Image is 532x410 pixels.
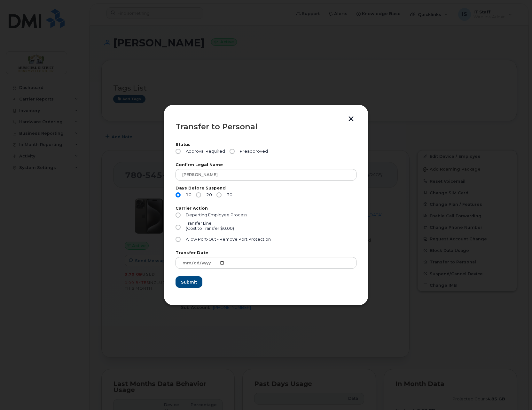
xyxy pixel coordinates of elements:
[186,226,234,231] div: (Cost to Transfer $0.00)
[181,279,197,285] span: Submit
[176,143,356,147] label: Status
[176,213,181,218] input: Departing Employee Process
[176,186,356,190] label: Days Before Suspend
[216,192,222,197] input: 30
[186,213,247,217] span: Departing Employee Process
[176,206,356,211] label: Carrier Action
[176,192,181,197] input: 10
[176,251,356,255] label: Transfer Date
[176,225,181,230] input: Transfer Line(Cost to Transfer $0.00)
[176,276,202,288] button: Submit
[176,123,356,131] div: Transfer to Personal
[183,149,225,154] span: Approval Required
[196,192,201,197] input: 20
[186,221,212,226] span: Transfer Line
[186,237,271,242] span: Allow Port-Out - Remove Port Protection
[183,192,192,197] span: 10
[176,149,181,154] input: Approval Required
[237,149,268,154] span: Preapproved
[230,149,235,154] input: Preapproved
[176,237,181,242] input: Allow Port-Out - Remove Port Protection
[224,192,232,197] span: 30
[176,163,356,167] label: Confirm Legal Name
[204,192,212,197] span: 20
